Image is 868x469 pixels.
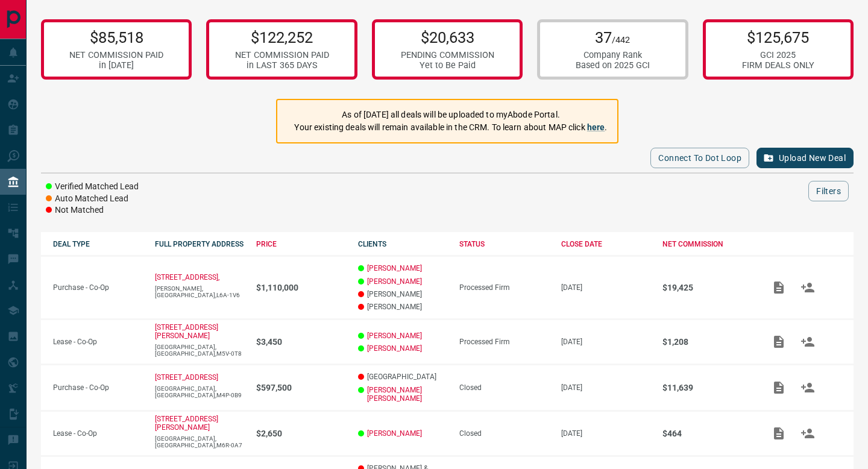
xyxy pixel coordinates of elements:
[662,283,752,292] p: $19,425
[576,50,650,60] div: Company Rank
[561,240,651,248] div: CLOSE DATE
[764,429,793,437] span: Add / View Documents
[155,385,245,398] p: [GEOGRAPHIC_DATA],[GEOGRAPHIC_DATA],M4P-0B9
[764,283,793,291] span: Add / View Documents
[459,240,549,248] div: STATUS
[256,283,346,292] p: $1,110,000
[155,344,245,357] p: [GEOGRAPHIC_DATA],[GEOGRAPHIC_DATA],M5V-0T8
[561,338,651,346] p: [DATE]
[358,373,448,381] p: [GEOGRAPHIC_DATA]
[155,435,245,449] p: [GEOGRAPHIC_DATA],[GEOGRAPHIC_DATA],M6R-0A7
[756,148,854,168] button: Upload New Deal
[459,429,549,438] div: Closed
[235,60,329,71] div: in LAST 365 DAYS
[576,28,650,46] p: 37
[401,50,494,60] div: PENDING COMMISSION
[155,285,245,298] p: [PERSON_NAME],[GEOGRAPHIC_DATA],L6A-1V6
[401,28,494,46] p: $20,633
[53,338,143,346] p: Lease - Co-Op
[367,264,422,272] a: [PERSON_NAME]
[235,28,329,46] p: $122,252
[155,373,218,382] a: [STREET_ADDRESS]
[367,332,422,340] a: [PERSON_NAME]
[764,337,793,345] span: Add / View Documents
[69,50,163,60] div: NET COMMISSION PAID
[742,60,814,71] div: FIRM DEALS ONLY
[46,181,139,193] li: Verified Matched Lead
[742,28,814,46] p: $125,675
[235,50,329,60] div: NET COMMISSION PAID
[401,60,494,71] div: Yet to Be Paid
[793,283,822,291] span: Match Clients
[367,386,448,403] a: [PERSON_NAME] [PERSON_NAME]
[662,337,752,347] p: $1,208
[459,383,549,392] div: Closed
[155,273,219,282] a: [STREET_ADDRESS],
[358,303,448,311] p: [PERSON_NAME]
[53,383,143,392] p: Purchase - Co-Op
[367,429,422,438] a: [PERSON_NAME]
[358,240,448,248] div: CLIENTS
[53,429,143,438] p: Lease - Co-Op
[367,277,422,286] a: [PERSON_NAME]
[358,290,448,298] p: [PERSON_NAME]
[459,283,549,292] div: Processed Firm
[576,60,650,71] div: Based on 2025 GCI
[256,240,346,248] div: PRICE
[561,429,651,438] p: [DATE]
[793,383,822,391] span: Match Clients
[367,344,422,353] a: [PERSON_NAME]
[764,383,793,391] span: Add / View Documents
[294,109,607,121] p: As of [DATE] all deals will be uploaded to myAbode Portal.
[46,204,139,216] li: Not Matched
[256,383,346,392] p: $597,500
[561,283,651,292] p: [DATE]
[46,193,139,205] li: Auto Matched Lead
[53,240,143,248] div: DEAL TYPE
[155,240,245,248] div: FULL PROPERTY ADDRESS
[742,50,814,60] div: GCI 2025
[256,337,346,347] p: $3,450
[561,383,651,392] p: [DATE]
[662,240,752,248] div: NET COMMISSION
[459,338,549,346] div: Processed Firm
[587,122,605,132] a: here
[155,415,218,432] a: [STREET_ADDRESS][PERSON_NAME]
[69,28,163,46] p: $85,518
[662,383,752,392] p: $11,639
[793,337,822,345] span: Match Clients
[53,283,143,292] p: Purchase - Co-Op
[793,429,822,437] span: Match Clients
[294,121,607,134] p: Your existing deals will remain available in the CRM. To learn about MAP click .
[808,181,849,201] button: Filters
[155,323,218,340] a: [STREET_ADDRESS][PERSON_NAME]
[69,60,163,71] div: in [DATE]
[612,35,630,45] span: /442
[662,429,752,438] p: $464
[256,429,346,438] p: $2,650
[650,148,749,168] button: Connect to Dot Loop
